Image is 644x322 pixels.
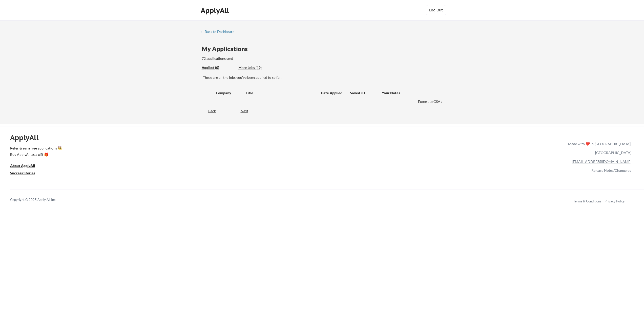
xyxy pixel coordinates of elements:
div: ApplyAll [201,6,231,15]
u: Success Stories [10,171,35,175]
div: These are all the jobs you've been applied to so far. [202,65,235,70]
a: Terms & Conditions [573,199,601,203]
div: Date Applied [321,90,343,96]
div: Export to CSV ↓ [418,99,444,104]
div: My Applications [202,46,252,52]
div: Company [216,90,241,96]
a: ← Back to Dashboard [200,30,238,35]
a: Success Stories [10,170,42,177]
div: Title [246,90,316,96]
div: Back [200,108,216,113]
div: Next [241,108,254,113]
div: Copyright © 2025 Apply All Inc [10,197,68,202]
a: Release Notes/Changelog [591,168,631,173]
div: Made with ❤️ in [GEOGRAPHIC_DATA], [GEOGRAPHIC_DATA] [566,139,631,157]
div: Saved JD [350,88,382,97]
div: These are job applications we think you'd be a good fit for, but couldn't apply you to automatica... [238,65,276,70]
div: Buy ApplyAll as a gift 🎁 [10,153,61,156]
a: About ApplyAll [10,163,42,169]
button: Log Out [426,5,446,15]
a: [EMAIL_ADDRESS][DOMAIN_NAME] [572,159,631,164]
div: More Jobs (19) [238,65,276,70]
u: About ApplyAll [10,163,35,168]
div: Your Notes [382,90,440,96]
a: Privacy Policy [605,199,625,203]
div: These are all the jobs you've been applied to so far. [203,75,444,80]
div: ApplyAll [10,133,44,142]
div: 72 applications sent [202,56,300,61]
a: Buy ApplyAll as a gift 🎁 [10,152,61,158]
div: ← Back to Dashboard [200,30,238,33]
div: Applied (0) [202,65,235,70]
a: Refer & earn free applications 👯‍♀️ [10,146,462,152]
